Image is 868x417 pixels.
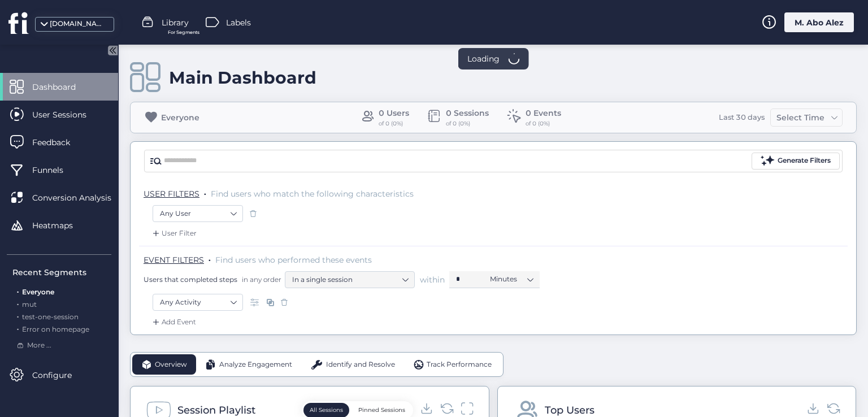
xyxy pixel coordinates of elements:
[32,81,93,93] span: Dashboard
[32,219,90,232] span: Heatmaps
[144,275,237,284] span: Users that completed steps
[226,16,251,29] span: Labels
[17,310,19,321] span: .
[160,294,236,311] nz-select-item: Any Activity
[155,359,187,370] span: Overview
[215,255,372,265] span: Find users who performed these events
[326,359,395,370] span: Identify and Resolve
[22,312,79,321] span: test-one-session
[162,16,189,29] span: Library
[144,189,199,199] span: USER FILTERS
[219,359,292,370] span: Analyze Engagement
[292,271,407,288] nz-select-item: In a single session
[467,53,500,65] span: Loading
[22,288,54,296] span: Everyone
[169,67,316,88] div: Main Dashboard
[27,340,51,351] span: More ...
[160,205,236,222] nz-select-item: Any User
[144,255,204,265] span: EVENT FILTERS
[32,108,103,121] span: User Sessions
[32,369,89,381] span: Configure
[17,285,19,296] span: .
[420,274,445,285] span: within
[22,325,89,333] span: Error on homepage
[752,153,840,170] button: Generate Filters
[209,253,211,264] span: .
[150,316,196,328] div: Add Event
[12,266,111,279] div: Recent Segments
[211,189,414,199] span: Find users who match the following characteristics
[784,12,854,32] div: M. Abo Alez
[17,323,19,333] span: .
[240,275,281,284] span: in any order
[32,192,128,204] span: Conversion Analysis
[50,19,106,29] div: [DOMAIN_NAME]
[168,29,199,36] span: For Segments
[17,298,19,309] span: .
[32,164,80,176] span: Funnels
[22,300,37,309] span: mut
[427,359,492,370] span: Track Performance
[778,155,831,166] div: Generate Filters
[150,228,197,239] div: User Filter
[32,136,87,149] span: Feedback
[490,271,533,288] nz-select-item: Minutes
[204,186,206,198] span: .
